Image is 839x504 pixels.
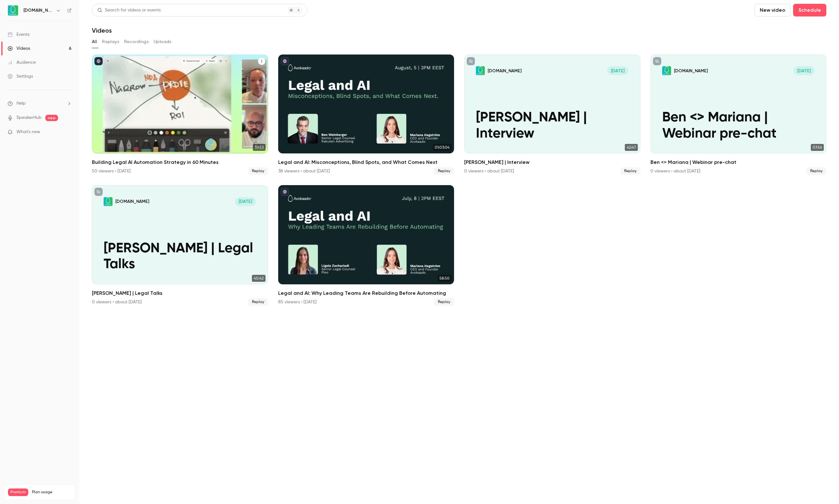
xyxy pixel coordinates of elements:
p: [DOMAIN_NAME] [115,198,149,204]
div: 50 viewers • [DATE] [92,168,131,174]
span: Replay [248,298,268,306]
button: Schedule [793,4,826,16]
div: 0 viewers • about [DATE] [92,299,142,305]
div: 38 viewers • about [DATE] [278,168,330,174]
div: 85 viewers • [DATE] [278,299,317,305]
h6: [DOMAIN_NAME] [23,7,53,14]
li: Building Legal AI Automation Strategy in 60 Minutes [92,55,268,175]
span: [DATE] [793,66,815,75]
button: unpublished [467,57,475,65]
span: 58:50 [438,275,452,282]
span: 42:47 [625,144,638,151]
h2: [PERSON_NAME] | Legal Talks [92,289,268,297]
div: Videos [8,45,30,52]
button: unpublished [94,188,103,196]
li: Ben <> Mariana | Webinar pre-chat [650,55,827,175]
button: published [281,57,289,65]
a: Ben <> Mariana | Webinar pre-chat[DOMAIN_NAME][DATE]Ben <> Mariana | Webinar pre-chat07:56Ben <> ... [650,55,827,175]
ul: Videos [92,55,826,306]
img: Avokaado.io [8,5,18,16]
li: Legal and AI: Why Leading Teams Are Rebuilding Before Automating [278,185,454,306]
p: [DOMAIN_NAME] [674,68,708,74]
div: Events [8,31,29,38]
li: Antti Innanen | Legal Talks [92,185,268,306]
h2: [PERSON_NAME] | Interview [464,158,640,166]
p: [PERSON_NAME] | Legal Talks [104,241,256,273]
p: [PERSON_NAME] | Interview [476,110,628,142]
span: Plan usage [32,490,71,495]
div: Settings [8,73,33,80]
h2: Legal and AI: Misconceptions, Blind Spots, and What Comes Next [278,158,454,166]
span: [DATE] [235,197,256,206]
div: 0 viewers • about [DATE] [464,168,514,174]
span: 40:42 [252,275,266,282]
a: SpeakerHub [16,114,42,121]
h2: Legal and AI: Why Leading Teams Are Rebuilding Before Automating [278,289,454,297]
span: Replay [806,167,826,175]
h2: Ben <> Mariana | Webinar pre-chat [650,158,827,166]
button: published [94,57,103,65]
img: Nate Kostelnik | Interview [476,66,485,75]
div: Audience [8,59,36,66]
span: Premium [8,488,28,496]
section: Videos [92,4,826,500]
a: Nate Kostelnik | Interview [DOMAIN_NAME][DATE][PERSON_NAME] | Interview42:47[PERSON_NAME] | Inter... [464,55,640,175]
span: Replay [434,167,454,175]
p: Ben <> Mariana | Webinar pre-chat [662,110,815,142]
a: 59:53Building Legal AI Automation Strategy in 60 Minutes50 viewers • [DATE]Replay [92,55,268,175]
span: [DATE] [607,66,628,75]
h2: Building Legal AI Automation Strategy in 60 Minutes [92,158,268,166]
a: 58:50Legal and AI: Why Leading Teams Are Rebuilding Before Automating85 viewers • [DATE]Replay [278,185,454,306]
button: New video [754,4,791,16]
img: Ben <> Mariana | Webinar pre-chat [662,66,671,75]
button: Uploads [154,37,171,47]
span: Replay [434,298,454,306]
img: Antti Innanen | Legal Talks [104,197,112,206]
button: published [281,188,289,196]
h1: Videos [92,27,112,34]
span: Help [16,100,26,107]
p: [DOMAIN_NAME] [488,68,522,74]
li: help-dropdown-opener [8,100,72,107]
button: unpublished [653,57,661,65]
div: 0 viewers • about [DATE] [650,168,700,174]
li: Legal and AI: Misconceptions, Blind Spots, and What Comes Next [278,55,454,175]
div: Search for videos or events [97,7,161,14]
span: 59:53 [253,144,266,151]
span: 07:56 [811,144,824,151]
a: 01:03:04Legal and AI: Misconceptions, Blind Spots, and What Comes Next38 viewers • about [DATE]Re... [278,55,454,175]
button: All [92,37,97,47]
a: Antti Innanen | Legal Talks[DOMAIN_NAME][DATE][PERSON_NAME] | Legal Talks40:42[PERSON_NAME] | Leg... [92,185,268,306]
span: Replay [248,167,268,175]
span: new [45,115,58,121]
button: Recordings [124,37,149,47]
span: 01:03:04 [433,144,452,151]
span: What's new [16,129,40,135]
button: Replays [102,37,119,47]
li: Nate Kostelnik | Interview [464,55,640,175]
span: Replay [620,167,640,175]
